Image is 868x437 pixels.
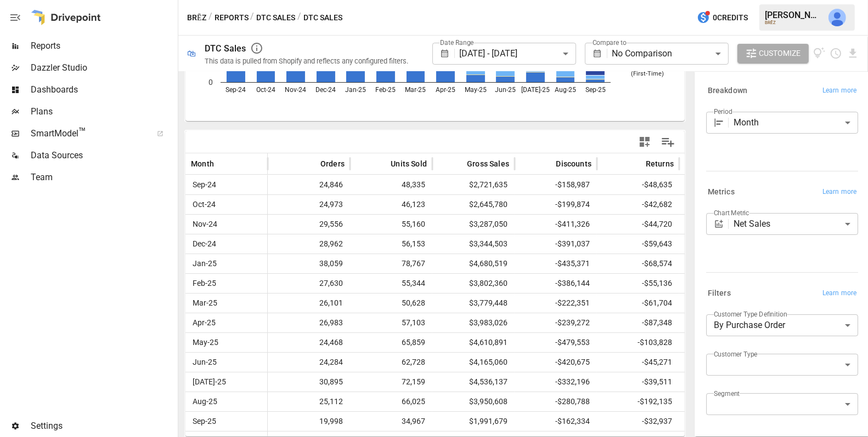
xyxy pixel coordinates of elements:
[356,274,427,293] span: 55,344
[602,195,674,214] span: -$42,682
[273,175,345,194] span: 24,846
[191,254,262,273] span: Jan-25
[273,392,345,411] span: 25,112
[391,158,427,169] span: Units Sold
[31,419,176,433] span: Settings
[438,195,509,214] span: $2,645,780
[465,86,487,94] text: May-25
[520,313,591,332] span: -$239,272
[520,333,591,352] span: -$479,553
[374,156,390,171] button: Sort
[251,11,255,25] div: /
[714,309,787,319] label: Customer Type Definition
[520,195,591,214] span: -$199,874
[356,372,427,392] span: 72,159
[191,158,214,169] span: Month
[438,392,509,411] span: $3,950,608
[520,215,591,234] span: -$411,326
[438,215,509,234] span: $3,287,050
[602,215,674,234] span: -$44,720
[356,412,427,431] span: 34,967
[822,187,856,198] span: Learn more
[31,83,176,96] span: Dashboards
[734,112,858,134] div: Month
[629,156,645,171] button: Sort
[191,372,262,392] span: [DATE]-25
[273,294,345,313] span: 26,101
[813,44,826,64] button: View documentation
[438,372,509,392] span: $4,536,137
[759,47,801,60] span: Customize
[602,392,674,411] span: -$192,135
[830,47,842,60] button: Schedule report
[631,70,664,77] text: (First-Time)
[438,333,509,352] span: $4,610,891
[602,175,674,194] span: -$48,635
[205,57,408,65] div: This data is pulled from Shopify and reflects any configured filters.
[602,274,674,293] span: -$55,136
[440,38,474,47] label: Date Range
[356,215,427,234] span: 55,160
[520,412,591,431] span: -$162,334
[436,86,455,94] text: Apr-25
[285,86,307,94] text: Nov-24
[438,412,509,431] span: $1,991,679
[375,86,396,94] text: Feb-25
[602,254,674,273] span: -$68,574
[646,158,674,169] span: Returns
[602,234,674,254] span: -$59,643
[520,234,591,254] span: -$391,037
[31,149,176,162] span: Data Sources
[438,294,509,313] span: $3,779,448
[273,254,345,273] span: 38,059
[612,43,728,65] div: No Comparison
[520,392,591,411] span: -$280,788
[345,86,366,94] text: Jan-25
[257,11,296,25] button: DTC Sales
[602,313,674,332] span: -$87,348
[555,86,576,94] text: Aug-25
[765,10,822,20] div: [PERSON_NAME]
[708,85,747,97] h6: Breakdown
[714,107,732,116] label: Period
[520,274,591,293] span: -$386,144
[191,353,262,372] span: Jun-25
[191,313,262,332] span: Apr-25
[78,125,86,139] span: ™
[656,130,680,154] button: Manage Columns
[708,186,735,198] h6: Metrics
[828,9,846,26] img: Julie Wilton
[31,127,145,140] span: SmartModel
[356,175,427,194] span: 48,335
[450,156,466,171] button: Sort
[273,313,345,332] span: 26,983
[191,333,262,352] span: May-25
[191,215,262,234] span: Nov-24
[273,412,345,431] span: 19,998
[692,8,752,28] button: 0Credits
[273,274,345,293] span: 27,630
[273,333,345,352] span: 24,468
[602,294,674,313] span: -$61,704
[315,86,336,94] text: Dec-24
[520,254,591,273] span: -$435,371
[191,175,262,194] span: Sep-24
[714,208,749,217] label: Chart Metric
[191,412,262,431] span: Sep-25
[205,43,246,54] div: DTC Sales
[273,234,345,254] span: 28,962
[191,274,262,293] span: Feb-25
[520,372,591,392] span: -$332,196
[602,412,674,431] span: -$32,937
[356,313,427,332] span: 57,103
[187,48,196,59] div: 🛍
[356,392,427,411] span: 66,025
[602,372,674,392] span: -$39,511
[31,61,176,74] span: Dazzler Studio
[706,314,858,336] div: By Purchase Order
[556,158,591,169] span: Discounts
[191,294,262,313] span: Mar-25
[356,195,427,214] span: 46,123
[459,43,576,65] div: [DATE] - [DATE]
